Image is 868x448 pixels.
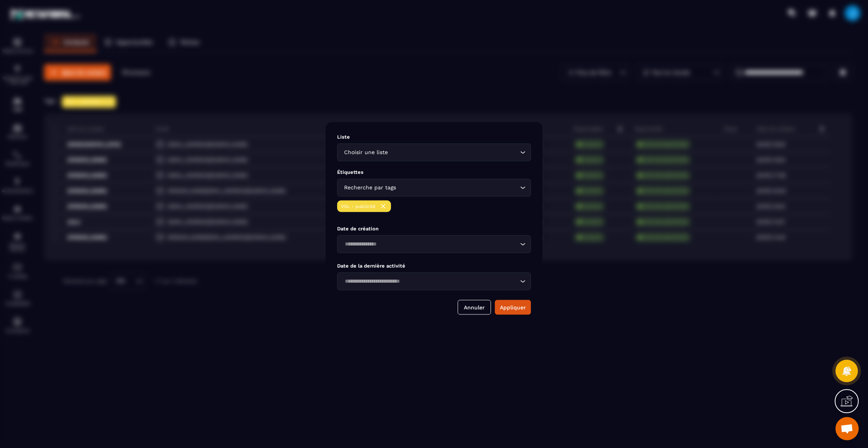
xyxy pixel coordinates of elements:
[337,225,531,231] p: Date de création
[337,179,531,196] div: Search for option
[337,263,531,268] p: Date de la dernière activité
[337,143,531,161] div: Search for option
[389,148,518,156] input: Search for option
[342,148,389,156] span: Choisir une liste
[458,300,491,314] button: Annuler
[835,417,859,440] a: Ouvrir le chat
[398,183,518,192] input: Search for option
[337,134,531,139] p: Liste
[379,202,387,210] img: loading
[337,272,531,290] div: Search for option
[337,235,531,253] div: Search for option
[495,300,531,314] button: Appliquer
[341,203,375,209] p: VSL - publicité
[342,240,518,248] input: Search for option
[342,277,518,285] input: Search for option
[337,169,531,175] p: Étiquettes
[342,183,398,192] span: Recherche par tags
